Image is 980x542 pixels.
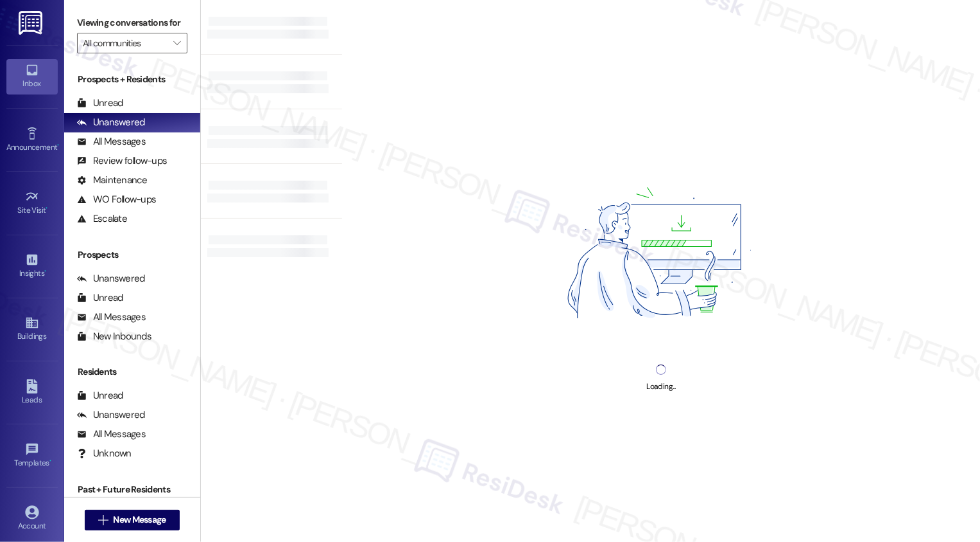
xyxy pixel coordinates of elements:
[646,380,675,393] div: Loading...
[77,116,145,129] div: Unanswered
[77,311,146,324] div: All Messages
[77,174,148,187] div: Maintenance
[46,204,48,213] span: •
[64,365,200,379] div: Residents
[77,212,127,226] div: Escalate
[6,186,58,221] a: Site Visit •
[6,501,58,536] a: Account
[77,408,145,422] div: Unanswered
[77,135,146,149] div: All Messages
[77,272,145,285] div: Unanswered
[83,33,167,53] input: All communities
[77,447,132,460] div: Unknown
[49,456,51,465] span: •
[64,483,200,496] div: Past + Future Residents
[77,13,187,33] label: Viewing conversations for
[77,330,151,343] div: New Inbounds
[77,389,123,402] div: Unread
[6,375,58,410] a: Leads
[6,249,58,284] a: Insights •
[77,428,146,441] div: All Messages
[77,291,123,305] div: Unread
[19,11,45,35] img: ResiDesk Logo
[173,38,180,48] i: 
[77,154,167,168] div: Review follow-ups
[6,438,58,473] a: Templates •
[85,510,180,530] button: New Message
[113,513,166,527] span: New Message
[77,96,123,110] div: Unread
[77,193,156,206] div: WO Follow-ups
[64,248,200,262] div: Prospects
[57,141,59,150] span: •
[6,59,58,94] a: Inbox
[6,312,58,347] a: Buildings
[44,267,46,276] span: •
[64,73,200,86] div: Prospects + Residents
[98,515,108,525] i: 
